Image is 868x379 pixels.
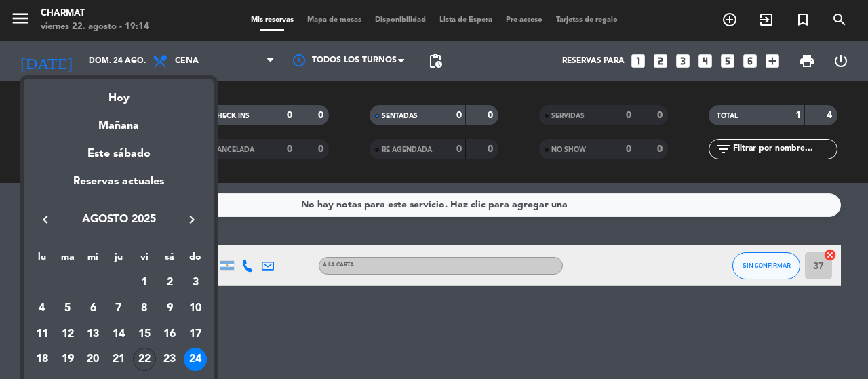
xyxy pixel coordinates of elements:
td: 16 de agosto de 2025 [157,321,183,347]
td: 19 de agosto de 2025 [55,346,81,372]
span: agosto 2025 [58,211,180,228]
div: 17 [184,323,207,346]
td: 8 de agosto de 2025 [132,296,157,321]
div: 24 [184,348,207,371]
div: Mañana [24,107,214,135]
td: 6 de agosto de 2025 [80,296,106,321]
div: 1 [133,271,156,294]
div: 23 [158,348,181,371]
i: keyboard_arrow_right [184,212,200,228]
th: lunes [29,250,55,271]
div: 21 [107,348,130,371]
div: 19 [56,348,79,371]
div: 22 [133,348,156,371]
td: 11 de agosto de 2025 [29,321,55,347]
div: 11 [31,323,54,346]
th: viernes [132,250,157,271]
td: 3 de agosto de 2025 [182,270,208,296]
td: 14 de agosto de 2025 [106,321,132,347]
td: 10 de agosto de 2025 [182,296,208,321]
td: 22 de agosto de 2025 [132,346,157,372]
th: jueves [106,250,132,271]
td: 18 de agosto de 2025 [29,346,55,372]
td: 21 de agosto de 2025 [106,346,132,372]
button: keyboard_arrow_left [33,211,58,228]
td: 24 de agosto de 2025 [182,346,208,372]
th: miércoles [80,250,106,271]
div: 6 [81,297,104,320]
div: 18 [31,348,54,371]
div: Hoy [24,79,214,107]
div: 2 [158,271,181,294]
div: 15 [133,323,156,346]
div: 12 [56,323,79,346]
td: 17 de agosto de 2025 [182,321,208,347]
div: 7 [107,297,130,320]
td: 20 de agosto de 2025 [80,346,106,372]
div: 4 [31,297,54,320]
div: Este sábado [24,135,214,173]
td: 1 de agosto de 2025 [132,270,157,296]
td: 23 de agosto de 2025 [157,346,183,372]
div: 9 [158,297,181,320]
div: 13 [81,323,104,346]
td: 12 de agosto de 2025 [55,321,81,347]
div: 8 [133,297,156,320]
td: 4 de agosto de 2025 [29,296,55,321]
div: Reservas actuales [24,173,214,201]
th: domingo [182,250,208,271]
div: 10 [184,297,207,320]
i: keyboard_arrow_left [37,212,54,228]
div: 16 [158,323,181,346]
th: martes [55,250,81,271]
button: keyboard_arrow_right [180,211,204,228]
div: 3 [184,271,207,294]
td: AGO. [29,270,132,296]
td: 2 de agosto de 2025 [157,270,183,296]
td: 9 de agosto de 2025 [157,296,183,321]
div: 14 [107,323,130,346]
td: 5 de agosto de 2025 [55,296,81,321]
div: 5 [56,297,79,320]
th: sábado [157,250,183,271]
td: 15 de agosto de 2025 [132,321,157,347]
td: 7 de agosto de 2025 [106,296,132,321]
td: 13 de agosto de 2025 [80,321,106,347]
div: 20 [81,348,104,371]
